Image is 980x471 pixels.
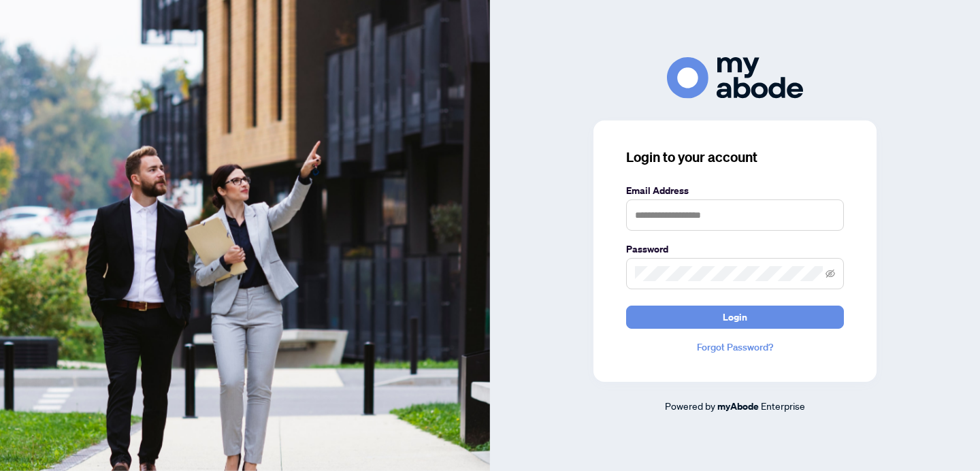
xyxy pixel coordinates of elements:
span: Login [723,306,747,328]
span: Enterprise [761,400,805,412]
label: Email Address [626,183,844,198]
img: ma-logo [667,57,803,99]
span: eye-invisible [826,269,835,278]
label: Password [626,242,844,257]
a: Forgot Password? [626,340,844,355]
h3: Login to your account [626,148,844,167]
button: Login [626,306,844,329]
span: Powered by [665,400,715,412]
a: myAbode [717,399,759,414]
